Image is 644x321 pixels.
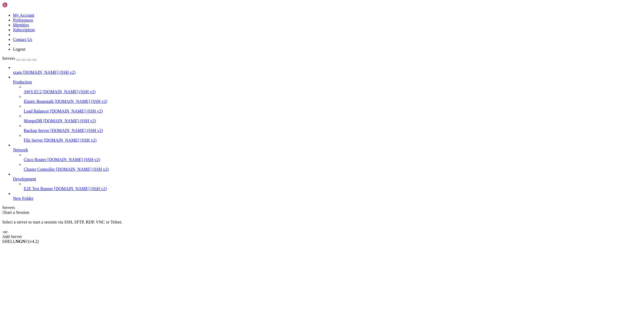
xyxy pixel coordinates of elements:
a: AWS EC2 [DOMAIN_NAME] (SSH v2) [24,89,642,94]
div: Servers [2,205,642,210]
span: [DOMAIN_NAME] (SSH v2) [55,99,108,104]
span: E2E Test Runner [24,186,53,191]
span: Servers [2,56,15,61]
span: [DOMAIN_NAME] (SSH v2) [44,138,97,142]
span: Production [13,80,32,84]
span: File Server [24,138,43,142]
li: AWS EC2 [DOMAIN_NAME] (SSH v2) [24,85,642,94]
span: Cisco Router [24,157,46,162]
li: Cluster Controller [DOMAIN_NAME] (SSH v2) [24,162,642,172]
a: Load Balancer [DOMAIN_NAME] (SSH v2) [24,109,642,114]
a: File Server [DOMAIN_NAME] (SSH v2) [24,138,642,143]
li: New Folder [13,191,642,201]
li: Elastic Beanstalk [DOMAIN_NAME] (SSH v2) [24,94,642,104]
span: Elastic Beanstalk [24,99,54,104]
span: Network [13,148,28,152]
a: MongoDB [DOMAIN_NAME] (SSH v2) [24,118,642,123]
span: [DOMAIN_NAME] (SSH v2) [23,70,76,75]
span: [DOMAIN_NAME] (SSH v2) [43,118,96,123]
a: Subscription [13,27,35,32]
img: Shellngn [2,2,33,8]
span: [DOMAIN_NAME] (SSH v2) [50,128,103,133]
a: Preferences [13,18,33,22]
span: MongoDB [24,118,42,123]
div: Select a server to start a session via SSH, SFTP, RDP, VNC or Telnet. -or- [2,215,642,234]
li: Development [13,172,642,191]
span: Backup Server [24,128,49,133]
li: szam [DOMAIN_NAME] (SSH v2) [13,65,642,75]
span: Development [13,177,36,181]
span: Load Balancer [24,109,49,113]
a: New Folder [13,196,642,201]
a: Development [13,177,642,182]
a: Cluster Controller [DOMAIN_NAME] (SSH v2) [24,167,642,172]
li: Backup Server [DOMAIN_NAME] (SSH v2) [24,123,642,133]
span: [DOMAIN_NAME] (SSH v2) [54,186,107,191]
span: AWS EC2 [24,89,42,94]
a: Identities [13,23,29,27]
a: Production [13,80,642,85]
b: NGN [16,239,25,244]
a: szam [DOMAIN_NAME] (SSH v2) [13,70,642,75]
a: Logout [13,47,25,51]
span: Cluster Controller [24,167,55,172]
li: E2E Test Runner [DOMAIN_NAME] (SSH v2) [24,182,642,191]
span: SHELL © [2,239,39,244]
li: MongoDB [DOMAIN_NAME] (SSH v2) [24,114,642,123]
a: My Account [13,13,34,18]
span: New Folder [13,196,33,201]
span: [DOMAIN_NAME] (SSH v2) [43,89,96,94]
a: Cisco Router [DOMAIN_NAME] (SSH v2) [24,157,642,162]
span: 4.2.0 [29,239,39,244]
span: [DOMAIN_NAME] (SSH v2) [47,157,100,162]
span:  [2,210,4,215]
div: Add Server [2,234,642,239]
li: Cisco Router [DOMAIN_NAME] (SSH v2) [24,152,642,162]
li: Production [13,75,642,143]
span: [DOMAIN_NAME] (SSH v2) [56,167,109,172]
li: Load Balancer [DOMAIN_NAME] (SSH v2) [24,104,642,114]
a: Backup Server [DOMAIN_NAME] (SSH v2) [24,128,642,133]
span: Start a Session [4,210,29,215]
li: File Server [DOMAIN_NAME] (SSH v2) [24,133,642,143]
a: Contact Us [13,37,32,42]
a: Servers [2,56,37,61]
span: [DOMAIN_NAME] (SSH v2) [50,109,103,113]
li: Network [13,143,642,172]
a: E2E Test Runner [DOMAIN_NAME] (SSH v2) [24,186,642,191]
a: Elastic Beanstalk [DOMAIN_NAME] (SSH v2) [24,99,642,104]
span: szam [13,70,22,75]
a: Network [13,148,642,152]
